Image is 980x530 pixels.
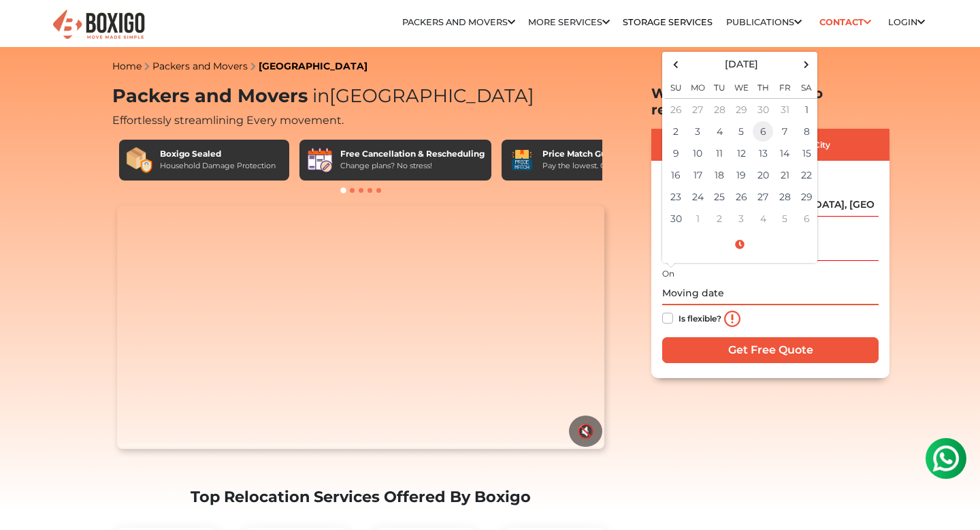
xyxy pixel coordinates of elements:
a: [GEOGRAPHIC_DATA] [259,60,367,72]
span: Next Month [798,55,816,74]
label: On [662,268,674,280]
h1: Packers and Movers [112,85,609,108]
th: Th [752,74,774,99]
div: Boxigo Sealed [160,148,276,160]
div: Change plans? No stress! [340,160,485,172]
th: Fr [774,74,796,99]
th: Select Month [687,54,796,74]
span: Previous Month [667,55,685,74]
th: Sa [796,74,817,99]
img: Boxigo Sealed [126,146,153,174]
h2: Top Relocation Services Offered By Boxigo [112,488,609,506]
th: We [730,74,752,99]
a: Select Time [665,238,815,251]
a: More services [528,17,610,27]
a: Home [112,60,142,72]
th: Mo [687,74,708,99]
a: Storage Services [623,17,713,27]
img: Free Cancellation & Rescheduling [306,146,333,174]
div: Price Match Guarantee [542,148,646,160]
img: Price Match Guarantee [508,146,536,174]
h2: Where are you going to relocate? [651,85,889,118]
video: Your browser does not support the video tag. [117,206,604,450]
label: Is flexible? [679,310,721,324]
input: Moving date [662,281,879,305]
span: Effortlessly streamlining Every movement. [112,114,344,127]
input: Get Free Quote [662,337,879,363]
a: Contact [815,12,875,33]
a: Packers and Movers [152,60,248,72]
th: Su [665,74,687,99]
a: Publications [726,17,802,27]
a: Login [888,17,925,27]
div: Pay the lowest. Guaranteed! [542,160,646,172]
div: Free Cancellation & Rescheduling [340,148,485,160]
div: Household Damage Protection [160,160,276,172]
img: info [724,311,740,327]
button: 🔇 [569,416,602,447]
span: in [312,84,329,107]
a: Packers and Movers [402,17,515,27]
img: whatsapp-icon.svg [14,14,41,41]
img: Boxigo [51,8,146,42]
span: [GEOGRAPHIC_DATA] [308,84,534,107]
th: Tu [708,74,730,99]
